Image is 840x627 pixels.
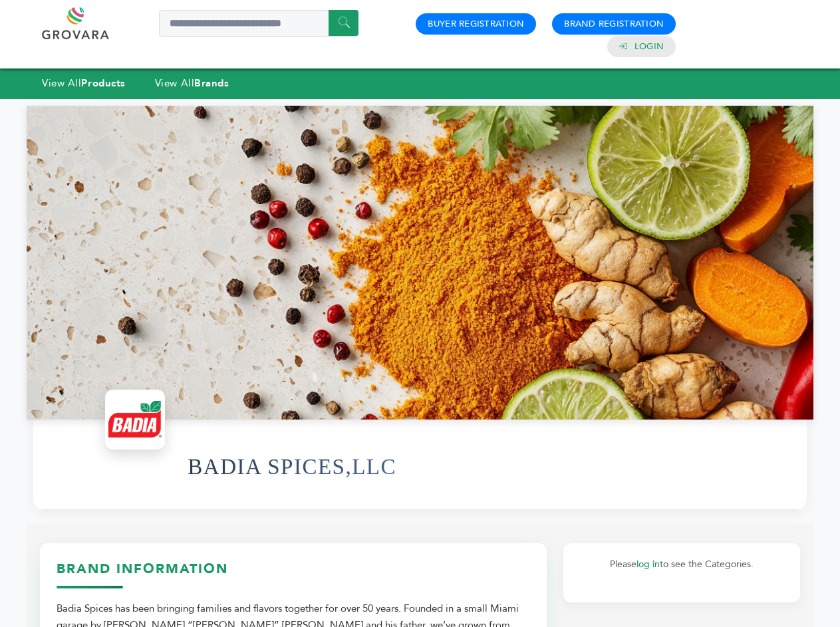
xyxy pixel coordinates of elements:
a: Brand Registration [564,18,664,30]
h3: Brand Information [57,560,530,588]
h1: BADIA SPICES,LLC [188,434,396,499]
strong: Brands [194,76,229,90]
input: Search a product or brand... [159,10,358,37]
strong: Products [81,76,125,90]
a: Buyer Registration [428,18,524,30]
a: View AllBrands [155,76,229,90]
a: log in [636,558,660,570]
img: BADIA SPICES,LLC Logo [108,393,162,446]
p: Please to see the Categories. [577,557,787,572]
a: Login [634,41,664,53]
a: View AllProducts [42,76,126,90]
